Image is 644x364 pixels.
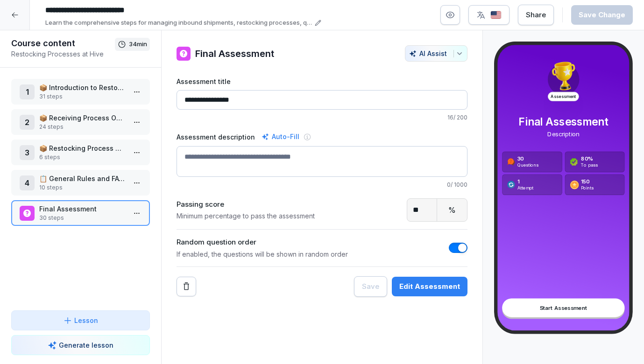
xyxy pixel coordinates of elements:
[177,181,468,189] p: 0 / 1000
[354,276,387,297] button: Save
[177,277,196,296] button: Remove
[260,131,301,142] div: Auto-Fill
[570,158,578,166] img: assessment_check.svg
[437,199,467,221] div: %
[11,310,150,330] button: Lesson
[177,199,315,210] p: Passing score
[39,83,126,92] p: 📦 Introduction to Restocking Shipments and Arrivals
[581,179,594,185] p: 150
[177,77,468,86] label: Assessment title
[59,340,113,350] p: Generate lesson
[392,277,467,296] button: Edit Assessment
[507,158,515,166] img: assessment_question.svg
[11,335,150,355] button: Generate lesson
[39,123,126,131] p: 24 steps
[407,199,437,221] input: Passing Score
[177,132,255,142] label: Assessment description
[177,237,348,248] p: Random question order
[39,204,126,214] p: Final Assessment
[177,113,468,122] p: 16 / 200
[507,181,515,189] img: assessment_attempt.svg
[11,170,150,196] div: 4📋 General Rules and FAQs for Inbound Operations10 steps
[11,200,150,226] div: Final Assessment30 steps
[517,162,538,168] p: Questions
[129,40,147,49] p: 34 min
[581,162,598,168] p: To pass
[11,140,150,165] div: 3📦 Restocking Process Overview6 steps
[519,131,609,138] p: Description
[11,38,115,49] h1: Course content
[20,145,35,160] div: 3
[39,92,126,101] p: 31 steps
[502,298,624,317] div: Start Assessment
[45,18,312,28] p: Learn the comprehensive steps for managing inbound shipments, restocking processes, quality check...
[579,10,625,20] div: Save Change
[177,211,315,221] p: Minimum percentage to pass the assessment
[518,5,554,25] button: Share
[39,113,126,123] p: 📦 Receiving Process Overview
[409,49,463,57] div: AI Assist
[39,153,126,161] p: 6 steps
[20,115,35,130] div: 2
[39,143,126,153] p: 📦 Restocking Process Overview
[39,183,126,192] p: 10 steps
[548,92,579,101] p: Assessment
[581,156,598,162] p: 80 %
[39,174,126,183] p: 📋 General Rules and FAQs for Inbound Operations
[11,49,115,59] p: Restocking Processes at Hive
[571,5,633,25] button: Save Change
[74,315,98,325] p: Lesson
[581,185,594,191] p: Points
[177,250,348,259] p: If enabled, the questions will be shown in random order
[519,116,609,128] p: Final Assessment
[11,79,150,105] div: 1📦 Introduction to Restocking Shipments and Arrivals31 steps
[20,84,35,99] div: 1
[490,11,502,20] img: us.svg
[362,281,379,292] div: Save
[517,156,538,162] p: 30
[195,47,274,61] h1: Final Assessment
[399,281,460,292] div: Edit Assessment
[11,109,150,135] div: 2📦 Receiving Process Overview24 steps
[39,214,126,222] p: 30 steps
[570,180,579,189] img: assessment_coin.svg
[20,175,35,190] div: 4
[517,179,533,185] p: 1
[517,185,533,191] p: Attempt
[526,10,546,20] div: Share
[547,59,580,93] img: trophy.png
[405,45,467,62] button: AI Assist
